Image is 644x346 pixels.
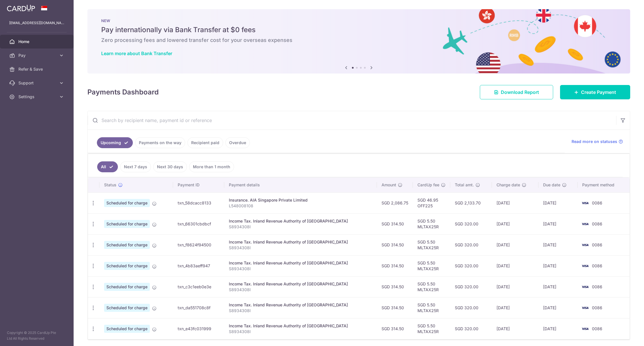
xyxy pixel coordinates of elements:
td: SGD 314.50 [377,276,413,297]
input: Search by recipient name, payment id or reference [88,111,616,129]
span: 0086 [592,221,602,226]
a: Recipient paid [187,137,223,148]
td: SGD 5.50 MLTAX25R [413,297,450,318]
span: 0086 [592,326,602,331]
td: SGD 2,133.70 [450,192,492,213]
td: SGD 320.00 [450,276,492,297]
img: Bank Card [579,221,591,227]
span: Create Payment [581,89,616,96]
p: [EMAIL_ADDRESS][DOMAIN_NAME] [9,20,64,26]
td: [DATE] [492,213,538,234]
td: txn_f8624f94500 [173,234,224,255]
span: 0086 [592,263,602,268]
a: Download Report [480,85,553,99]
p: L548008108 [229,203,372,209]
td: SGD 314.50 [377,234,413,255]
td: SGD 5.50 MLTAX25R [413,276,450,297]
span: Scheduled for charge [104,241,150,249]
td: txn_c3c1eeb0e3e [173,276,224,297]
th: Payment ID [173,177,224,192]
div: Income Tax. Inland Revenue Authority of [GEOGRAPHIC_DATA] [229,218,372,224]
img: Bank transfer banner [87,9,630,74]
a: All [97,161,118,172]
td: [DATE] [538,297,578,318]
td: [DATE] [538,192,578,213]
img: Bank Card [579,262,591,269]
a: Overdue [225,137,250,148]
div: Income Tax. Inland Revenue Authority of [GEOGRAPHIC_DATA] [229,281,372,287]
td: SGD 320.00 [450,255,492,276]
span: Total amt. [455,182,474,188]
span: Scheduled for charge [104,325,150,333]
td: [DATE] [538,276,578,297]
span: Amount [382,182,396,188]
td: [DATE] [538,318,578,339]
img: Bank Card [579,304,591,311]
a: More than 1 month [189,161,234,172]
h6: Zero processing fees and lowered transfer cost for your overseas expenses [101,37,616,44]
td: SGD 320.00 [450,234,492,255]
img: Bank Card [579,200,591,206]
span: Status [104,182,116,188]
a: Payments on the way [135,137,185,148]
td: [DATE] [492,297,538,318]
span: 0086 [592,200,602,205]
td: SGD 320.00 [450,297,492,318]
span: 0086 [592,284,602,289]
div: Income Tax. Inland Revenue Authority of [GEOGRAPHIC_DATA] [229,323,372,329]
span: Read more on statuses [572,139,617,144]
img: CardUp [7,5,35,11]
td: SGD 5.50 MLTAX25R [413,255,450,276]
td: SGD 2,086.75 [377,192,413,213]
a: Create Payment [560,85,630,99]
p: S8934308I [229,329,372,335]
p: S8934308I [229,287,372,293]
td: [DATE] [492,255,538,276]
span: Support [18,80,56,86]
p: S8934308I [229,308,372,314]
span: Scheduled for charge [104,220,150,228]
span: Scheduled for charge [104,262,150,270]
span: 0086 [592,305,602,310]
span: Due date [543,182,560,188]
span: Download Report [501,89,539,96]
td: SGD 5.50 MLTAX25R [413,213,450,234]
td: SGD 5.50 MLTAX25R [413,234,450,255]
td: [DATE] [492,192,538,213]
span: Home [18,39,56,45]
th: Payment method [578,177,630,192]
td: SGD 5.50 MLTAX25R [413,318,450,339]
a: Learn more about Bank Transfer [101,51,172,56]
img: Bank Card [579,241,591,248]
span: Scheduled for charge [104,199,150,207]
td: SGD 314.50 [377,255,413,276]
a: Next 30 days [153,161,187,172]
td: txn_da551708c8f [173,297,224,318]
td: SGD 320.00 [450,318,492,339]
td: [DATE] [538,234,578,255]
iframe: Opens a widget where you can find more information [607,329,638,343]
td: txn_66301cbdbcf [173,213,224,234]
td: [DATE] [492,318,538,339]
td: [DATE] [492,234,538,255]
a: Next 7 days [120,161,151,172]
div: Income Tax. Inland Revenue Authority of [GEOGRAPHIC_DATA] [229,302,372,308]
img: Bank Card [579,283,591,290]
span: Scheduled for charge [104,304,150,312]
span: Settings [18,94,56,100]
span: CardUp fee [417,182,439,188]
td: SGD 314.50 [377,297,413,318]
td: SGD 46.95 OFF225 [413,192,450,213]
td: txn_e43fc031999 [173,318,224,339]
td: txn_4b83aeff947 [173,255,224,276]
p: S8934308I [229,266,372,272]
span: Pay [18,53,56,58]
th: Payment details [224,177,377,192]
h4: Payments Dashboard [87,87,159,97]
p: S8934308I [229,245,372,251]
img: Bank Card [579,325,591,332]
span: 0086 [592,242,602,247]
td: [DATE] [492,276,538,297]
td: [DATE] [538,213,578,234]
p: NEW [101,18,616,23]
